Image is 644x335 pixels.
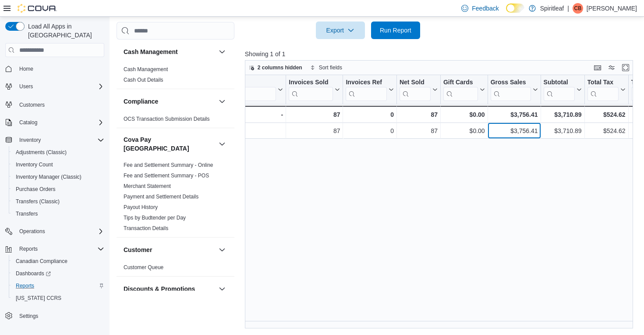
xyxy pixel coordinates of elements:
div: - [223,109,283,120]
button: Users [16,81,36,92]
div: Net Sold [400,79,431,101]
div: Invoices Sold [289,79,333,87]
div: 0 [346,126,393,136]
span: Purchase Orders [12,184,104,195]
button: Catalog [2,116,108,129]
button: Cash Management [217,47,227,57]
button: [US_STATE] CCRS [9,292,108,304]
span: Operations [19,228,45,235]
span: Settings [19,313,38,320]
span: Dashboards [12,268,104,279]
button: Inventory Count [9,158,108,171]
div: [DATE] [223,126,283,136]
span: Adjustments (Classic) [16,149,67,156]
button: Net Sold [400,79,438,101]
a: Inventory Count [12,159,57,170]
div: Subtotal [543,79,574,87]
span: Adjustments (Classic) [12,147,104,158]
div: Gift Cards [443,79,478,87]
span: Export [321,22,360,39]
button: Purchase Orders [9,183,108,195]
button: Adjustments (Classic) [9,146,108,158]
span: Inventory [19,137,41,144]
a: Customer Queue [124,264,163,270]
button: Run Report [371,22,420,39]
span: Catalog [16,117,104,128]
span: Sort fields [319,64,342,71]
p: Spiritleaf [540,3,564,14]
button: Gross Sales [490,79,538,101]
div: 87 [289,109,340,120]
button: Sort fields [307,62,346,73]
a: Purchase Orders [12,184,59,195]
div: $0.00 [443,126,485,136]
a: Settings [16,311,42,321]
button: Export [316,22,365,39]
button: Settings [2,310,108,322]
h3: Cova Pay [GEOGRAPHIC_DATA] [124,135,215,153]
div: Invoices Ref [346,79,386,101]
button: 2 columns hidden [245,62,306,73]
button: Subtotal [543,79,581,101]
span: Reports [16,244,104,254]
span: Reports [16,282,34,289]
div: Total Tax [587,79,618,87]
button: Reports [16,244,41,254]
div: 0 [346,109,393,120]
div: $3,710.89 [543,109,581,120]
button: Reports [9,280,108,292]
a: Reports [12,281,38,291]
button: Invoices Ref [346,79,393,101]
button: Operations [2,225,108,238]
span: Transfers [12,209,104,219]
button: Enter fullscreen [620,62,631,73]
button: Date [223,79,283,101]
p: Showing 1 of 1 [245,50,637,58]
button: Transfers [9,208,108,220]
span: Home [16,63,104,74]
button: Users [2,80,108,93]
a: Fee and Settlement Summary - POS [124,173,209,179]
div: Total Tax [587,79,618,101]
button: Operations [16,226,49,237]
span: Inventory [16,135,104,145]
span: Users [16,81,104,92]
button: Discounts & Promotions [217,284,227,294]
img: Cova [18,4,57,13]
a: OCS Transaction Submission Details [124,116,210,122]
span: Operations [16,226,104,237]
span: Dashboards [16,270,51,277]
button: Gift Cards [443,79,485,101]
button: Display options [606,62,617,73]
span: Inventory Count [16,161,53,168]
span: Catalog [19,119,37,126]
span: Canadian Compliance [12,256,104,267]
button: Cova Pay [GEOGRAPHIC_DATA] [217,139,227,149]
button: Keyboard shortcuts [592,62,603,73]
div: 87 [400,109,438,120]
h3: Cash Management [124,47,178,56]
a: [US_STATE] CCRS [12,293,65,303]
button: Cash Management [124,47,215,56]
span: Transfers (Classic) [16,198,60,205]
a: Cash Management [124,66,168,72]
a: Canadian Compliance [12,256,71,267]
a: Cash Out Details [124,77,163,83]
span: Reports [19,245,38,252]
span: Canadian Compliance [16,258,67,265]
button: Customer [217,245,227,255]
span: Transfers [16,210,38,217]
div: $0.00 [443,109,485,120]
button: Reports [2,243,108,255]
div: Subtotal [543,79,574,101]
span: Inventory Manager (Classic) [12,172,104,182]
div: Cash Management [117,64,234,89]
span: 2 columns hidden [258,64,302,71]
span: Home [19,65,33,72]
div: Cova Pay [GEOGRAPHIC_DATA] [117,160,234,237]
button: Catalog [16,117,41,128]
a: Transfers (Classic) [12,196,63,207]
span: CB [574,3,582,14]
div: $3,756.41 [490,126,538,136]
a: Payment and Settlement Details [124,194,198,200]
